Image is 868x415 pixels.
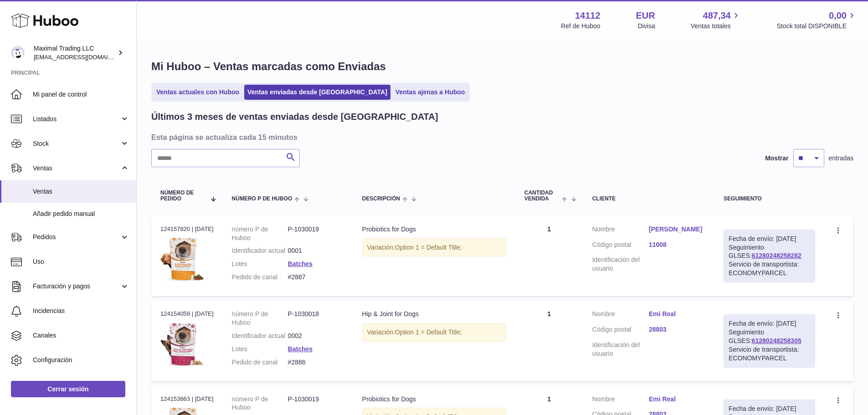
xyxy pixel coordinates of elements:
[829,10,847,22] span: 0,00
[724,230,815,282] div: Seguimiento GLSES:
[34,44,116,61] div: Maximal Trading LLC
[592,196,705,202] div: Cliente
[703,10,731,22] span: 487,34
[649,241,705,249] a: 11008
[729,235,810,243] div: Fecha de envío: [DATE]
[288,246,344,255] dd: 0001
[362,196,400,202] span: Descripción
[777,10,857,31] a: 0,00 Stock total DISPONIBLE
[33,257,129,266] span: Uso
[33,164,120,173] span: Ventas
[244,85,390,100] a: Ventas enviadas desde [GEOGRAPHIC_DATA]
[232,345,288,354] dt: Lotes
[592,310,649,321] dt: Nombre
[33,115,120,123] span: Listados
[11,46,25,60] img: internalAdmin-14112@internal.huboo.com
[395,328,462,336] span: Option 1 = Default Title;
[232,225,288,242] dt: número P de Huboo
[232,310,288,327] dt: número P de Huboo
[232,273,288,282] dt: Pedido de canal
[691,22,741,31] span: Ventas totales
[288,310,344,327] dd: P-1030018
[11,381,125,397] a: Cerrar sesión
[160,310,214,318] div: 124154059 | [DATE]
[362,225,506,234] div: Probiotics for Dogs
[592,325,649,336] dt: Código postal
[33,210,129,218] span: Añadir pedido manual
[729,260,810,277] div: Servicio de transportista: ECONOMYPARCEL
[724,196,815,202] div: Seguimiento
[729,319,810,328] div: Fecha de envío: [DATE]
[160,236,206,282] img: ProbioticsInfographicsDesign-01.jpg
[232,358,288,367] dt: Pedido de canal
[691,10,741,31] a: 487,34 Ventas totales
[524,190,560,202] span: Cantidad vendida
[829,154,853,163] span: entradas
[33,356,129,364] span: Configuración
[636,10,655,22] strong: EUR
[33,187,129,196] span: Ventas
[160,321,206,367] img: Hips_JointsInfographicsDesign-01.jpg
[33,90,129,99] span: Mi panel de control
[752,252,801,259] a: 61280248258282
[232,246,288,255] dt: Identificador actual
[392,85,468,100] a: Ventas ajenas a Huboo
[151,132,851,142] h3: Esta página se actualiza cada 15 minutos
[592,241,649,251] dt: Código postal
[232,196,292,202] span: número P de Huboo
[649,225,705,234] a: [PERSON_NAME]
[232,332,288,340] dt: Identificador actual
[160,190,205,202] span: Número de pedido
[515,216,583,296] td: 1
[232,395,288,412] dt: número P de Huboo
[729,345,810,363] div: Servicio de transportista: ECONOMYPARCEL
[288,332,344,340] dd: 0002
[288,395,344,412] dd: P-1030019
[592,225,649,236] dt: Nombre
[153,85,242,100] a: Ventas actuales con Huboo
[160,395,214,403] div: 124153663 | [DATE]
[34,53,134,61] span: [EMAIL_ADDRESS][DOMAIN_NAME]
[288,225,344,242] dd: P-1030019
[33,233,120,241] span: Pedidos
[33,331,129,340] span: Canales
[592,256,649,273] dt: Identificación del usuario
[362,323,506,342] div: Variación:
[362,310,506,318] div: Hip & Joint for Dogs
[160,225,214,233] div: 124157820 | [DATE]
[33,282,120,291] span: Facturación y pagos
[288,358,344,367] dd: #2886
[575,10,601,22] strong: 14112
[752,337,801,344] a: 61280248258305
[724,314,815,367] div: Seguimiento GLSES:
[649,325,705,334] a: 28803
[288,273,344,282] dd: #2887
[362,238,506,257] div: Variación:
[362,395,506,404] div: Probiotics for Dogs
[649,395,705,404] a: Emi Real
[649,310,705,318] a: Emi Real
[638,22,655,31] div: Divisa
[232,260,288,268] dt: Lotes
[288,260,313,267] a: Batches
[729,405,810,413] div: Fecha de envío: [DATE]
[151,59,853,74] h1: Mi Huboo – Ventas marcadas como Enviadas
[592,395,649,406] dt: Nombre
[592,341,649,358] dt: Identificación del usuario
[33,139,120,148] span: Stock
[395,244,462,251] span: Option 1 = Default Title;
[33,307,129,315] span: Incidencias
[288,345,313,353] a: Batches
[765,154,788,163] label: Mostrar
[515,301,583,381] td: 1
[151,111,438,123] h2: Últimos 3 meses de ventas enviadas desde [GEOGRAPHIC_DATA]
[561,22,600,31] div: Ref de Huboo
[777,22,857,31] span: Stock total DISPONIBLE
